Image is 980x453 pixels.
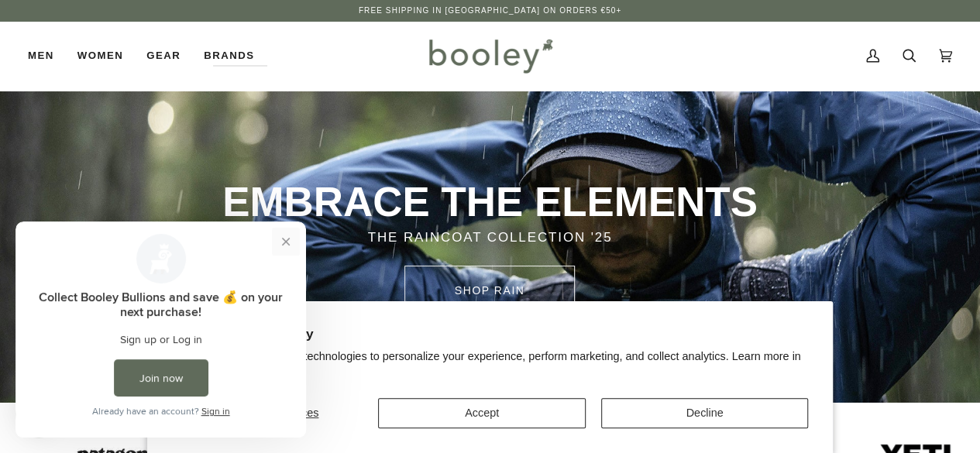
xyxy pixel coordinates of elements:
[28,48,54,63] span: Men
[359,5,621,17] p: Free Shipping in [GEOGRAPHIC_DATA] on Orders €50+
[28,22,66,90] a: Men
[404,266,575,315] a: SHOP rain
[204,48,254,63] span: Brands
[15,221,306,438] iframe: Loyalty program pop-up with offers and actions
[208,177,772,228] p: EMBRACE THE ELEMENTS
[172,349,809,379] p: We use cookies and other technologies to personalize your experience, perform marketing, and coll...
[77,48,123,63] span: Women
[601,398,808,428] button: Decline
[172,326,809,342] h2: We value your privacy
[208,228,772,248] p: THE RAINCOAT COLLECTION '25
[66,22,135,90] a: Women
[146,48,181,63] span: Gear
[135,22,192,90] a: Gear
[192,22,266,90] a: Brands
[422,33,558,78] img: Booley
[378,398,585,428] button: Accept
